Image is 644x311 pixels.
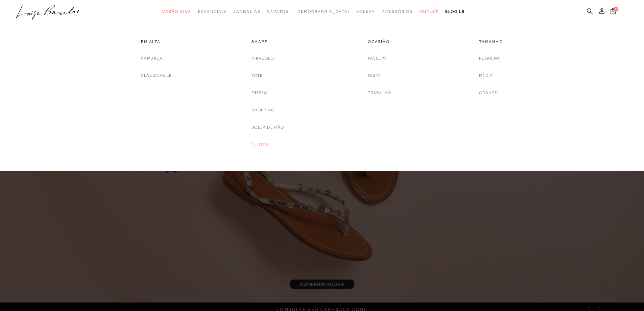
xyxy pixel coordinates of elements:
[479,39,503,45] a: categoryNavScreenReaderText
[479,55,500,62] a: noSubCategoriesText
[252,89,267,96] a: noSubCategoriesText
[479,72,493,79] a: noSubCategoriesText
[614,7,618,12] span: 0
[252,55,274,62] a: noSubCategoriesText
[252,72,263,79] a: noSubCategoriesText
[252,141,269,148] a: noSubCategoriesText
[162,9,191,14] span: Verão Viva
[445,5,465,18] a: BLOG LB
[198,9,226,14] span: Essenciais
[479,89,497,96] a: noSubCategoriesText
[252,124,284,131] a: noSubCategoriesText
[382,9,413,14] span: Acessórios
[368,72,381,79] a: noSubCategoriesText
[368,55,386,62] a: noSubCategoriesText
[162,5,191,18] a: categoryNavScreenReaderText
[356,5,375,18] a: categoryNavScreenReaderText
[368,39,391,45] a: categoryNavScreenReaderText
[233,5,260,18] a: categoryNavScreenReaderText
[267,9,288,14] span: Sapatos
[368,89,391,96] a: noSubCategoriesText
[420,9,438,14] span: Outlet
[267,5,288,18] a: categoryNavScreenReaderText
[198,5,226,18] a: categoryNavScreenReaderText
[356,9,375,14] span: Bolsas
[141,39,172,45] a: categoryNavScreenReaderText
[252,107,275,114] a: noSubCategoriesText
[382,5,413,18] a: categoryNavScreenReaderText
[252,39,284,45] a: categoryNavScreenReaderText
[445,9,465,14] span: BLOG LB
[609,7,618,17] button: 0
[295,5,350,18] a: noSubCategoriesText
[141,55,163,62] a: noSubCategoriesText
[295,9,350,14] span: [DEMOGRAPHIC_DATA]
[420,5,438,18] a: categoryNavScreenReaderText
[233,9,260,14] span: Sandálias
[141,72,172,79] a: noSubCategoriesText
